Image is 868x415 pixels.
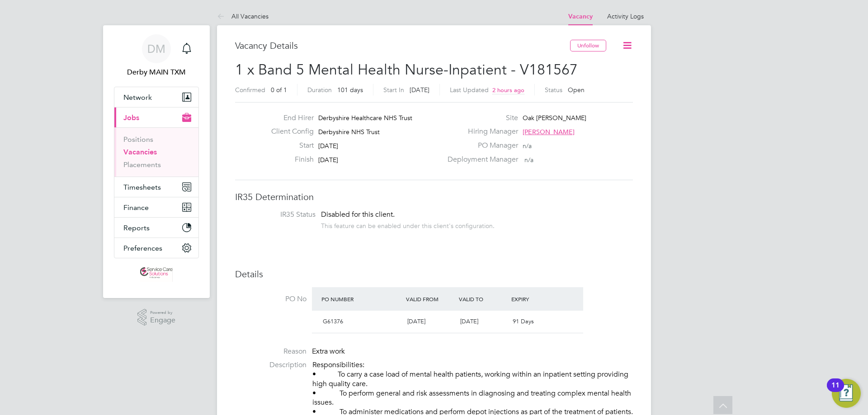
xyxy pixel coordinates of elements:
[523,142,532,150] span: n/a
[318,156,338,164] span: [DATE]
[123,160,161,169] a: Placements
[114,87,198,107] button: Network
[442,141,518,150] label: PO Manager
[235,347,307,356] label: Reason
[150,309,175,317] span: Powered by
[319,291,404,307] div: PO Number
[407,317,425,325] span: [DATE]
[321,210,395,219] span: Disabled for this client.
[235,40,570,51] h3: Vacancy Details
[114,127,198,177] div: Jobs
[442,113,518,123] label: Site
[442,155,518,164] label: Deployment Manager
[607,12,644,20] a: Activity Logs
[123,113,139,122] span: Jobs
[235,61,578,79] span: 1 x Band 5 Mental Health Nurse-Inpatient - V181567
[568,13,593,20] a: Vacancy
[457,291,509,307] div: Valid To
[114,107,198,127] button: Jobs
[123,148,157,156] a: Vacancies
[460,317,478,325] span: [DATE]
[513,317,534,325] span: 91 Days
[114,34,199,78] a: DMDerby MAIN TXM
[832,379,861,408] button: Open Resource Center, 11 new notifications
[235,268,633,280] h3: Details
[318,114,412,122] span: Derbyshire Healthcare NHS Trust
[492,86,524,94] span: 2 hours ago
[150,317,175,324] span: Engage
[570,40,606,51] button: Unfollow
[523,128,575,136] span: [PERSON_NAME]
[114,218,198,238] button: Reports
[404,291,457,307] div: Valid From
[450,86,489,94] label: Last Updated
[568,86,585,94] span: Open
[264,113,314,123] label: End Hirer
[244,210,316,219] label: IR35 Status
[307,86,332,94] label: Duration
[114,197,198,217] button: Finance
[264,141,314,150] label: Start
[137,309,176,326] a: Powered byEngage
[114,67,199,78] span: Derby MAIN TXM
[114,238,198,258] button: Preferences
[140,267,173,282] img: txmhealthcare-logo-retina.png
[318,128,380,136] span: Derbyshire NHS Trust
[235,191,633,203] h3: IR35 Determination
[323,317,343,325] span: G61376
[318,142,338,150] span: [DATE]
[264,155,314,164] label: Finish
[545,86,562,94] label: Status
[831,385,840,397] div: 11
[103,25,210,298] nav: Main navigation
[235,360,307,370] label: Description
[321,219,495,230] div: This feature can be enabled under this client's configuration.
[410,86,429,94] span: [DATE]
[509,291,562,307] div: Expiry
[383,86,404,94] label: Start In
[271,86,287,94] span: 0 of 1
[524,156,533,164] span: n/a
[217,12,269,20] a: All Vacancies
[442,127,518,136] label: Hiring Manager
[235,294,307,304] label: PO No
[264,127,314,136] label: Client Config
[123,224,150,232] span: Reports
[123,203,149,212] span: Finance
[147,43,165,55] span: DM
[235,86,265,94] label: Confirmed
[123,135,153,144] a: Positions
[123,93,152,102] span: Network
[523,114,586,122] span: Oak [PERSON_NAME]
[312,347,345,356] span: Extra work
[123,183,161,191] span: Timesheets
[114,177,198,197] button: Timesheets
[114,267,199,282] a: Go to home page
[123,244,162,252] span: Preferences
[337,86,363,94] span: 101 days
